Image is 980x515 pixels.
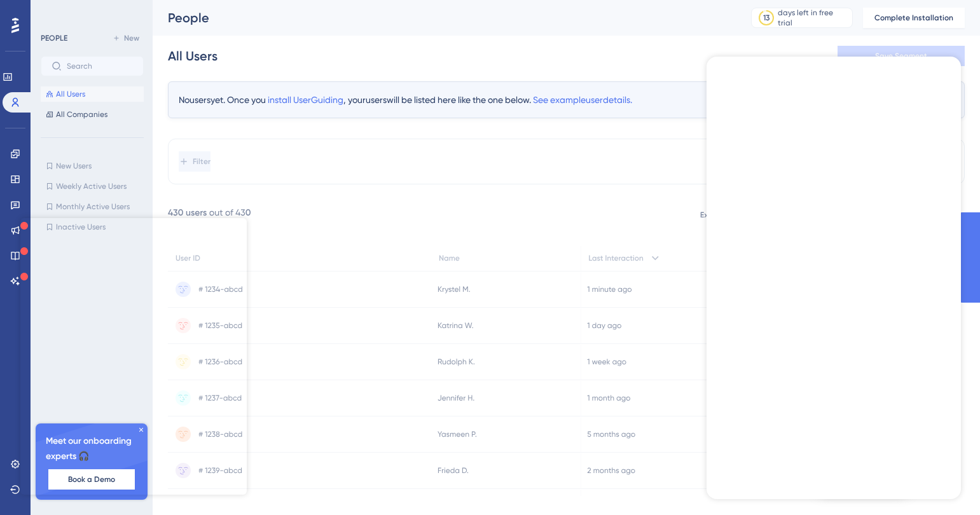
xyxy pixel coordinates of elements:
div: No users yet. Once you , your users will be listed here like the one below. [168,81,965,118]
button: Save Segment [838,46,965,66]
button: Complete Installation [863,8,965,28]
span: Complete Installation [874,13,953,23]
div: People [168,9,719,27]
span: Save Segment [875,51,927,61]
span: install UserGuiding [268,95,343,105]
span: See example user details. [533,95,632,105]
button: Filter [179,151,210,172]
div: 13 [763,13,770,23]
iframe: UserGuiding AI Assistant [707,57,961,499]
div: All Users [168,47,217,65]
div: days left in free trial [778,8,848,28]
span: Filter [193,156,210,167]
